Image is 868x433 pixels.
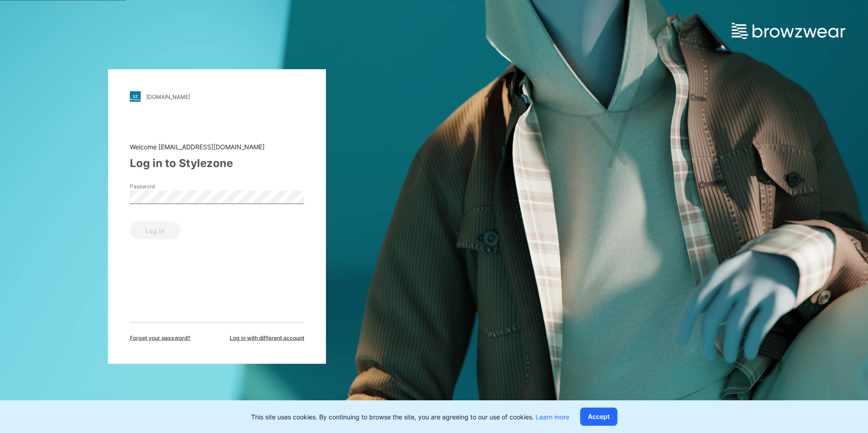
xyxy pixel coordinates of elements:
img: stylezone-logo.562084cfcfab977791bfbf7441f1a819.svg [130,91,141,102]
div: Log in to Stylezone [130,155,304,172]
span: Log in with different account [230,334,304,342]
label: Password [130,182,193,191]
p: This site uses cookies. By continuing to browse the site, you are agreeing to our use of cookies. [251,412,569,422]
a: Learn more [536,413,569,421]
a: [DOMAIN_NAME] [130,91,304,102]
div: [DOMAIN_NAME] [146,93,190,100]
img: browzwear-logo.e42bd6dac1945053ebaf764b6aa21510.svg [732,23,845,39]
button: Accept [580,408,617,426]
div: Welcome [EMAIL_ADDRESS][DOMAIN_NAME] [130,142,304,152]
span: Forget your password? [130,334,191,342]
